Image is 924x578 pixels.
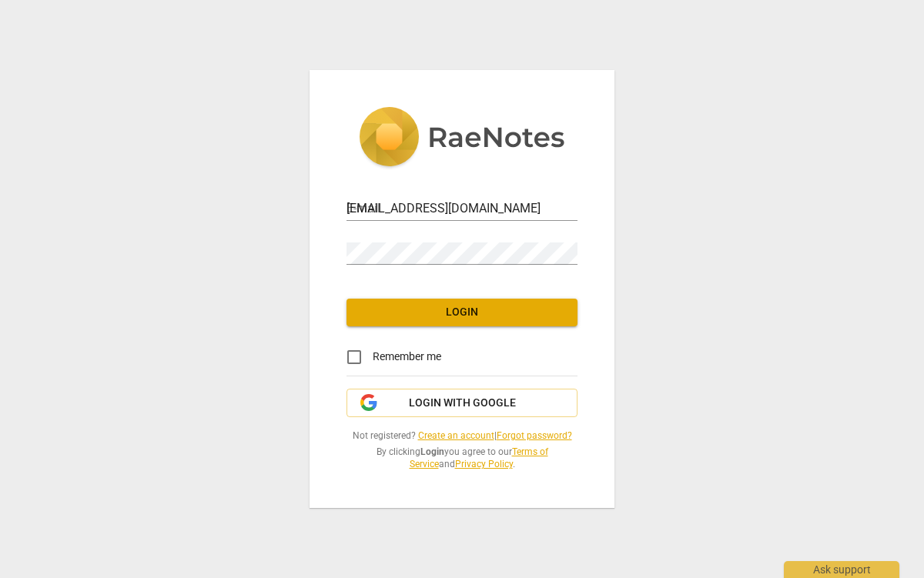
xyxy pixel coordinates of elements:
a: Privacy Policy [455,459,513,469]
b: Login [420,446,444,457]
span: Remember me [373,349,441,365]
span: Login [359,305,565,320]
button: Login with Google [346,389,577,418]
a: Create an account [418,430,494,441]
span: Login with Google [409,396,516,411]
a: Forgot password? [497,430,572,441]
span: Not registered? | [346,429,577,443]
div: Ask support [784,561,899,578]
img: 5ac2273c67554f335776073100b6d88f.svg [359,107,565,170]
span: By clicking you agree to our and . [346,446,577,471]
a: Terms of Service [410,446,548,470]
button: Login [346,299,577,326]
